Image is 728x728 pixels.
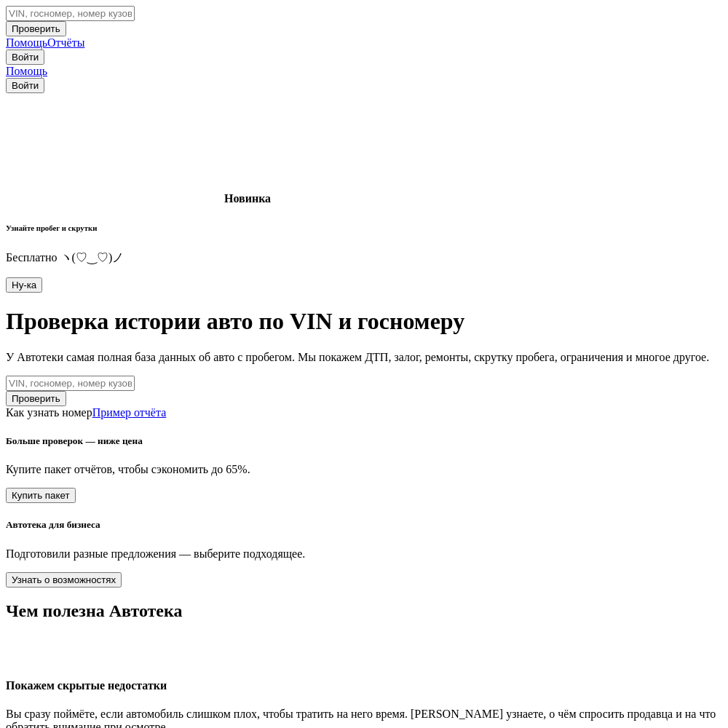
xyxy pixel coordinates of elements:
[6,6,135,21] input: VIN, госномер, номер кузова
[6,601,722,621] h2: Чем полезна Автотека
[12,23,60,34] span: Проверить
[6,547,722,561] p: Подготовили разные предложения — выберите подходящее.
[6,572,122,587] button: Узнать о возможностях
[47,36,84,49] a: Отчёты
[6,65,47,77] a: Помощь
[12,574,116,585] span: Узнать о возможностях
[6,376,135,391] input: VIN, госномер, номер кузова
[12,52,39,63] span: Войти
[6,679,722,692] h4: Покажем скрытые недостатки
[6,50,44,65] button: Войти
[6,308,722,335] h1: Проверка истории авто по VIN и госномеру
[12,280,36,290] span: Ну‑ка
[92,406,167,419] a: Пример отчёта
[6,435,722,447] h5: Больше проверок — ниже цена
[6,519,722,531] h5: Автотека для бизнеса
[12,393,60,404] span: Проверить
[6,488,76,503] button: Купить пакет
[6,391,66,406] button: Проверить
[6,406,92,419] a: Как узнать номер
[6,223,722,232] h6: Узнайте пробег и скрутки
[6,36,47,49] a: Помощь
[224,192,271,205] strong: Новинка
[6,463,722,476] p: Купите пакет отчётов, чтобы сэкономить до 65%.
[12,490,70,501] span: Купить пакет
[6,21,66,36] button: Проверить
[6,250,722,266] p: Бесплатно ヽ(♡‿♡)ノ
[6,78,44,93] button: Войти
[6,351,722,364] p: У Автотеки самая полная база данных об авто с пробегом. Мы покажем ДТП, залог, ремонты, скрутку п...
[12,80,39,91] span: Войти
